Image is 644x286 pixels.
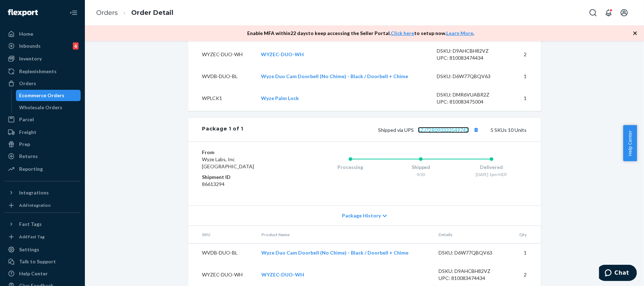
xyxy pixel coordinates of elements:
dd: 86613294 [202,181,287,188]
div: [DATE] 1pm MDT [456,171,527,177]
td: WVDB-DUO-BL [188,244,256,262]
div: UPC: 810083474434 [439,275,505,282]
div: 6 [73,42,79,49]
a: Home [4,28,81,40]
a: Inventory [4,53,81,64]
button: Talk to Support [4,256,81,267]
a: Wyze Duo Cam Doorbell (No Chime) - Black / Doorbell + Chime [262,250,409,256]
div: Fast Tags [19,221,42,228]
button: Copy tracking number [472,125,481,134]
div: DSKU: D9AHCBH82VZ [437,47,503,54]
div: Inbounds [19,42,41,49]
a: Ecommerce Orders [16,90,81,101]
div: Wholesale Orders [19,104,63,111]
a: Click here [391,30,414,36]
div: Package 1 of 1 [202,125,244,134]
div: DSKU: D9AHCBH82VZ [439,268,505,275]
span: Wyze Labs, Inc [GEOGRAPHIC_DATA] [202,156,254,169]
iframe: Opens a widget where you can chat to one of our agents [599,265,637,282]
a: Wholesale Orders [16,102,81,113]
div: Freight [19,129,36,136]
div: Replenishments [19,68,57,75]
a: Learn More [447,30,474,36]
div: DSKU: D6W77QBQV63 [437,73,503,80]
div: Help Center [19,270,48,277]
th: Product Name [256,226,433,244]
a: Add Fast Tag [4,233,81,241]
ol: breadcrumbs [91,2,179,23]
div: Integrations [19,189,49,196]
th: Details [433,226,511,244]
a: Orders [96,9,118,17]
div: Add Fast Tag [19,234,45,240]
td: 1 [509,86,541,111]
div: Settings [19,246,39,253]
dt: From [202,149,287,156]
div: DSKU: D6W77QBQV63 [439,249,505,256]
img: Flexport logo [8,9,38,16]
div: Ecommerce Orders [19,92,65,99]
span: Package History [342,212,381,219]
div: 5 SKUs 10 Units [243,125,527,134]
div: Returns [19,153,38,160]
div: Prep [19,141,30,148]
button: Integrations [4,187,81,198]
td: 1 [510,244,541,262]
a: Returns [4,151,81,162]
a: Orders [4,78,81,89]
dt: Shipment ID [202,174,287,181]
a: Replenishments [4,66,81,77]
a: Reporting [4,163,81,175]
span: Shipped via UPS [378,127,481,133]
div: Add Integration [19,202,51,208]
div: Shipped [385,164,456,171]
a: Settings [4,244,81,255]
a: WYZEC-DUO-WH [261,51,304,57]
div: Reporting [19,165,43,173]
button: Close Navigation [66,6,81,20]
th: Qty [510,226,541,244]
td: WPLCK1 [188,86,256,111]
a: Wyze Palm Lock [261,95,299,101]
button: Open notifications [602,6,616,20]
div: Parcel [19,116,34,123]
div: Home [19,30,33,37]
td: 1 [509,67,541,86]
a: Wyze Duo Cam Doorbell (No Chime) - Black / Doorbell + Chime [261,73,408,79]
td: 2 [509,42,541,67]
a: Inbounds6 [4,40,81,52]
button: Open Search Box [586,6,600,20]
a: Prep [4,139,81,150]
a: Add Integration [4,201,81,210]
div: Orders [19,80,36,87]
p: Enable MFA within 22 days to keep accessing the Seller Portal. to setup now. . [248,30,475,37]
a: Order Detail [131,9,173,17]
th: SKU [188,226,256,244]
button: Help Center [623,125,637,161]
div: 9/20 [385,171,456,177]
button: Fast Tags [4,218,81,230]
button: Open account menu [617,6,631,20]
div: UPC: 810083474434 [437,54,503,62]
div: UPC: 810083475004 [437,98,503,105]
a: 1ZJ72R090333549742 [418,127,469,133]
td: WYZEC-DUO-WH [188,42,256,67]
div: Processing [315,164,386,171]
div: DSKU: DMR6VUABR2Z [437,91,503,98]
a: Freight [4,127,81,138]
div: Delivered [456,164,527,171]
td: WVDB-DUO-BL [188,67,256,86]
a: Parcel [4,114,81,125]
a: Help Center [4,268,81,279]
div: Talk to Support [19,258,56,265]
div: Inventory [19,55,42,62]
a: WYZEC-DUO-WH [262,272,304,278]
